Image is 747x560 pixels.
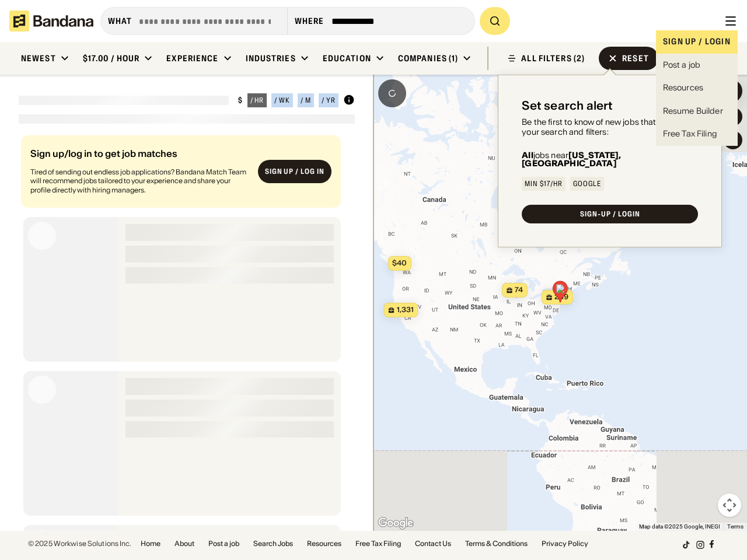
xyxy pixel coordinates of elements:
div: $ [238,96,243,105]
a: Privacy Policy [542,540,588,547]
div: SIGN-UP / LOGIN [580,211,640,218]
div: Sign up/log in to get job matches [30,149,249,167]
div: Reset [622,54,649,62]
a: Resume Builder [656,100,738,123]
a: Resources [656,76,738,100]
div: / hr [250,97,264,104]
div: jobs near [522,151,698,167]
span: 1,331 [397,305,414,315]
div: Min $17/hr [525,180,563,187]
div: Be the first to know of new jobs that match your search and filters: [522,117,698,137]
a: Home [141,540,160,547]
a: Free Tax Filing [656,123,738,146]
a: Free Tax Filing [355,540,401,547]
div: Resume Builder [663,106,723,117]
img: Google [376,516,415,531]
a: Contact Us [415,540,451,547]
div: Education [323,53,371,64]
div: Google [573,180,601,187]
a: Terms & Conditions [465,540,528,547]
div: Free Tax Filing [663,128,717,140]
div: Experience [166,53,218,64]
div: ALL FILTERS (2) [521,54,585,62]
div: / m [301,97,311,104]
div: Post a job [663,60,700,71]
div: / wk [274,97,290,104]
div: what [108,16,132,26]
div: $17.00 / hour [83,53,140,64]
b: All [522,150,533,160]
a: Resources [307,540,341,547]
button: Map camera controls [718,494,741,517]
span: 74 [515,285,523,295]
span: Map data ©2025 Google, INEGI [639,523,720,530]
a: Open this area in Google Maps (opens a new window) [376,516,415,531]
a: Terms (opens in new tab) [727,523,743,530]
div: Where [295,16,324,26]
div: Resources [663,82,703,94]
div: Industries [246,53,296,64]
a: Search Jobs [253,540,293,547]
a: About [174,540,194,547]
span: $40 [392,258,407,267]
div: Companies (1) [398,53,459,64]
a: Post a job [208,540,239,547]
div: Set search alert [522,99,613,113]
div: / yr [322,97,336,104]
img: Bandana logotype [9,10,93,32]
div: © 2025 Workwise Solutions Inc. [28,540,131,547]
div: Tired of sending out endless job applications? Bandana Match Team will recommend jobs tailored to... [30,167,249,195]
a: Post a job [656,54,738,77]
div: grid [19,131,355,531]
div: Sign up / Log in [265,167,324,176]
b: [US_STATE], [GEOGRAPHIC_DATA] [522,150,621,169]
div: Newest [21,53,56,64]
div: Sign up / login [656,30,738,54]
